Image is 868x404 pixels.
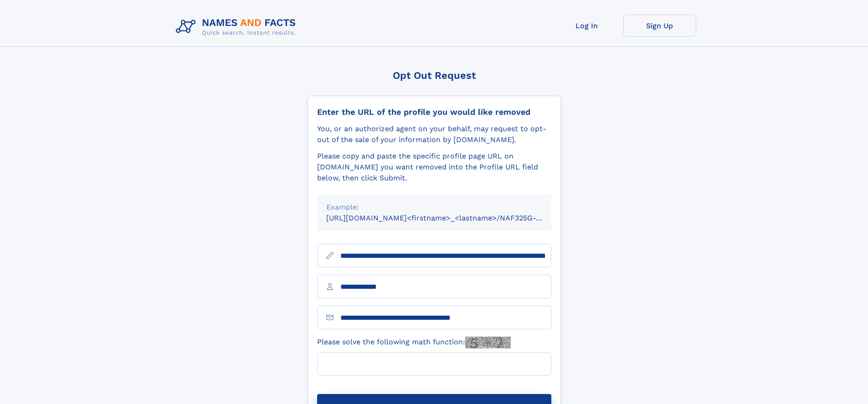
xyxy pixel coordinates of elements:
[623,15,696,37] a: Sign Up
[550,15,623,37] a: Log In
[317,107,551,117] div: Enter the URL of the profile you would like removed
[308,70,561,81] div: Opt Out Request
[172,15,303,39] img: Logo Names and Facts
[317,151,551,184] div: Please copy and paste the specific profile page URL on [DOMAIN_NAME] you want removed into the Pr...
[326,202,542,213] div: Example:
[317,337,511,348] label: Please solve the following math function:
[317,123,551,145] div: You, or an authorized agent on your behalf, may request to opt-out of the sale of your informatio...
[326,214,569,222] small: [URL][DOMAIN_NAME]<firstname>_<lastname>/NAF325G-xxxxxxxx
